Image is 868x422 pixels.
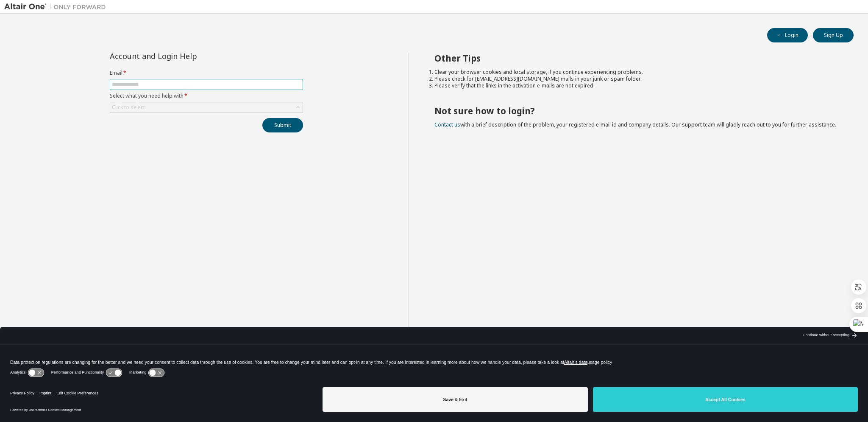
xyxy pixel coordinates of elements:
[434,82,839,89] li: Please verify that the links in the activation e-mails are not expired.
[110,70,303,76] label: Email
[434,76,839,82] li: Please check for [EMAIL_ADDRESS][DOMAIN_NAME] mails in your junk or spam folder.
[112,104,145,111] div: Click to select
[434,69,839,76] li: Clear your browser cookies and local storage, if you continue experiencing problems.
[110,93,303,99] label: Select what you need help with
[767,28,808,42] button: Login
[434,121,836,128] span: with a brief description of the problem, your registered e-mail id and company details. Our suppo...
[434,121,460,128] a: Contact us
[262,118,303,132] button: Submit
[110,53,264,59] div: Account and Login Help
[110,102,303,113] div: Click to select
[4,3,110,11] img: Altair One
[434,53,839,64] h2: Other Tips
[434,105,839,116] h2: Not sure how to login?
[813,28,854,42] button: Sign Up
